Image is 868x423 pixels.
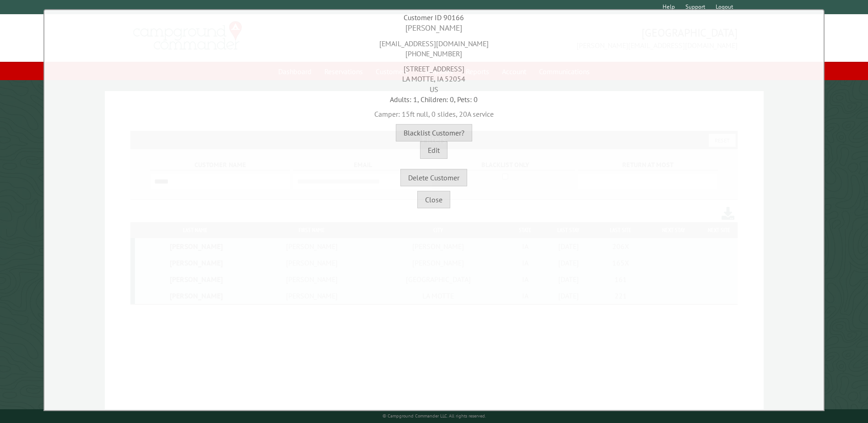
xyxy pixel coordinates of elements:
[396,124,472,141] button: Blacklist Customer?
[47,104,821,119] div: Camper: 15ft null, 0 slides, 20A service
[47,59,821,94] div: [STREET_ADDRESS] LA MOTTE, IA 52054 US
[47,94,821,104] div: Adults: 1, Children: 0, Pets: 0
[417,191,450,208] button: Close
[383,413,486,419] small: © Campground Commander LLC. All rights reserved.
[47,22,821,34] div: [PERSON_NAME]
[47,12,821,22] div: Customer ID 90166
[47,34,821,59] div: [EMAIL_ADDRESS][DOMAIN_NAME] [PHONE_NUMBER]
[420,141,447,159] button: Edit
[400,169,467,186] button: Delete Customer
